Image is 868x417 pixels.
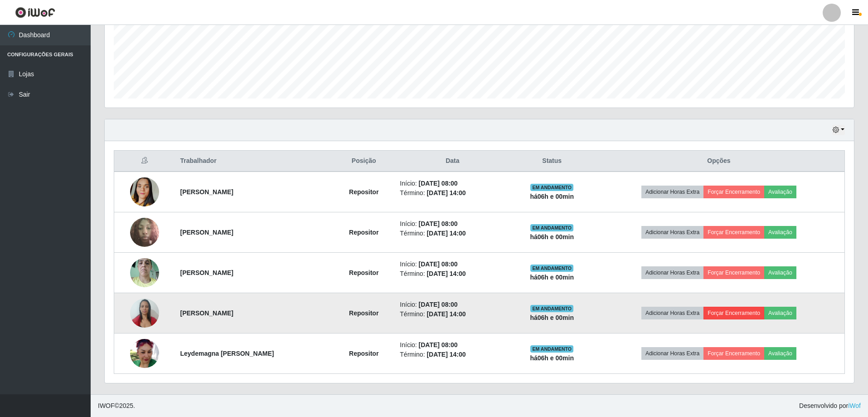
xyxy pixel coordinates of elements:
li: Início: [400,340,505,350]
strong: há 06 h e 00 min [530,233,574,240]
li: Término: [400,309,505,319]
span: EM ANDAMENTO [530,184,573,191]
button: Avaliação [764,266,796,279]
span: EM ANDAMENTO [530,224,573,231]
th: Opções [593,151,845,172]
strong: Repositor [349,309,378,317]
li: Início: [400,260,505,269]
span: EM ANDAMENTO [530,345,573,353]
strong: Repositor [349,269,378,276]
button: Avaliação [764,347,796,360]
strong: Repositor [349,188,378,196]
button: Adicionar Horas Extra [641,307,703,319]
strong: Repositor [349,350,378,357]
button: Avaliação [764,307,796,319]
li: Término: [400,229,505,238]
img: 1752934097252.jpeg [130,213,159,251]
strong: há 06 h e 00 min [530,193,574,200]
span: © 2025 . [98,401,135,411]
a: iWof [848,402,861,409]
li: Término: [400,269,505,279]
time: [DATE] 14:00 [427,230,466,237]
time: [DATE] 08:00 [419,301,458,308]
time: [DATE] 08:00 [419,180,458,187]
button: Adicionar Horas Extra [641,347,703,360]
span: IWOF [98,402,115,409]
button: Avaliação [764,226,796,239]
img: 1753296713648.jpeg [130,253,159,292]
time: [DATE] 08:00 [419,341,458,348]
img: 1753374909353.jpeg [130,294,159,332]
time: [DATE] 14:00 [427,310,466,318]
strong: [PERSON_NAME] [180,309,233,317]
button: Forçar Encerramento [703,186,764,198]
li: Término: [400,350,505,359]
button: Adicionar Horas Extra [641,226,703,239]
th: Posição [333,151,394,172]
button: Forçar Encerramento [703,347,764,360]
th: Trabalhador [175,151,333,172]
time: [DATE] 14:00 [427,189,466,196]
li: Início: [400,300,505,309]
button: Forçar Encerramento [703,266,764,279]
button: Avaliação [764,186,796,198]
strong: Leydemagna [PERSON_NAME] [180,350,274,357]
strong: há 06 h e 00 min [530,274,574,281]
img: 1754944379156.jpeg [130,339,159,368]
img: 1748562791419.jpeg [130,166,159,218]
th: Data [394,151,510,172]
time: [DATE] 14:00 [427,351,466,358]
strong: há 06 h e 00 min [530,314,574,321]
span: Desenvolvido por [799,401,861,411]
th: Status [510,151,593,172]
strong: Repositor [349,229,378,236]
strong: [PERSON_NAME] [180,188,233,196]
button: Forçar Encerramento [703,307,764,319]
button: Forçar Encerramento [703,226,764,239]
img: CoreUI Logo [15,7,55,18]
button: Adicionar Horas Extra [641,266,703,279]
strong: há 06 h e 00 min [530,354,574,362]
strong: [PERSON_NAME] [180,269,233,276]
li: Início: [400,179,505,188]
span: EM ANDAMENTO [530,265,573,272]
span: EM ANDAMENTO [530,305,573,312]
button: Adicionar Horas Extra [641,186,703,198]
li: Término: [400,188,505,198]
time: [DATE] 08:00 [419,220,458,227]
strong: [PERSON_NAME] [180,229,233,236]
time: [DATE] 14:00 [427,270,466,277]
time: [DATE] 08:00 [419,260,458,268]
li: Início: [400,219,505,229]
